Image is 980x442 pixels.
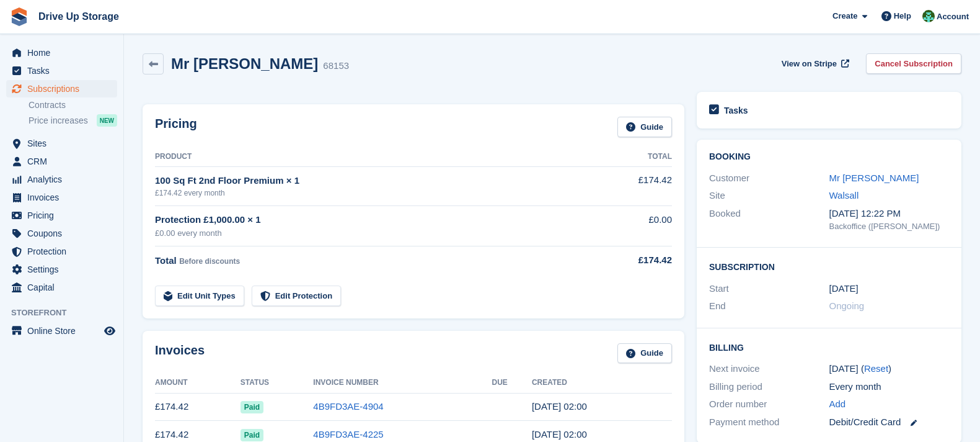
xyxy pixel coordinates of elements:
[27,153,102,170] span: CRM
[829,207,950,221] div: [DATE] 12:22 PM
[27,135,102,152] span: Sites
[155,213,593,227] div: Protection £1,000.00 × 1
[29,99,117,111] a: Contracts
[777,53,852,74] a: View on Stripe
[937,11,969,23] span: Account
[709,341,949,353] h2: Billing
[709,189,829,203] div: Site
[27,62,102,79] span: Tasks
[709,152,949,162] h2: Booking
[709,282,829,296] div: Start
[155,227,593,240] div: £0.00 every month
[10,7,29,26] img: stora-icon-8386f47178a22dfd0bd8f6a31ec36ba5ce8667c1dd55bd0f319d3a0aa187defe.svg
[593,206,672,246] td: £0.00
[829,282,859,296] time: 2025-01-28 01:00:00 UTC
[171,55,318,72] h2: Mr [PERSON_NAME]
[593,166,672,205] td: £174.42
[252,286,341,306] a: Edit Protection
[782,58,837,70] span: View on Stripe
[97,114,117,127] div: NEW
[155,373,241,393] th: Amount
[709,415,829,430] div: Payment method
[27,80,102,97] span: Subscriptions
[829,380,950,394] div: Every month
[492,373,532,393] th: Due
[6,171,117,188] a: menu
[709,397,829,412] div: Order number
[27,322,102,340] span: Online Store
[11,307,123,319] span: Storefront
[179,257,240,266] span: Before discounts
[6,62,117,79] a: menu
[709,299,829,313] div: End
[829,362,950,376] div: [DATE] ( )
[155,286,244,306] a: Edit Unit Types
[709,362,829,376] div: Next invoice
[241,429,263,441] span: Paid
[27,171,102,188] span: Analytics
[27,207,102,224] span: Pricing
[155,174,593,188] div: 100 Sq Ft 2nd Floor Premium × 1
[829,173,919,183] a: Mr [PERSON_NAME]
[27,243,102,260] span: Protection
[155,117,197,137] h2: Pricing
[532,373,672,393] th: Created
[866,53,961,74] a: Cancel Subscription
[27,261,102,278] span: Settings
[313,373,492,393] th: Invoice Number
[102,323,117,338] a: Preview store
[6,135,117,152] a: menu
[155,147,593,167] th: Product
[6,279,117,296] a: menu
[6,207,117,224] a: menu
[832,10,857,22] span: Create
[155,393,241,421] td: £174.42
[27,225,102,242] span: Coupons
[922,10,935,22] img: Camille
[617,117,672,137] a: Guide
[894,10,911,22] span: Help
[724,105,748,116] h2: Tasks
[6,243,117,260] a: menu
[33,6,124,27] a: Drive Up Storage
[6,44,117,61] a: menu
[323,59,349,73] div: 68153
[241,373,313,393] th: Status
[29,114,117,127] a: Price increases NEW
[829,220,950,233] div: Backoffice ([PERSON_NAME])
[6,322,117,340] a: menu
[829,415,950,430] div: Debit/Credit Card
[6,261,117,278] a: menu
[29,115,88,127] span: Price increases
[829,300,865,311] span: Ongoing
[532,401,587,412] time: 2025-09-28 01:00:40 UTC
[532,429,587,440] time: 2025-08-28 01:00:38 UTC
[593,147,672,167] th: Total
[313,429,383,440] a: 4B9FD3AE-4225
[6,225,117,242] a: menu
[241,401,263,413] span: Paid
[593,253,672,268] div: £174.42
[155,187,593,199] div: £174.42 every month
[709,171,829,186] div: Customer
[6,80,117,97] a: menu
[27,279,102,296] span: Capital
[864,363,888,374] a: Reset
[617,343,672,364] a: Guide
[27,189,102,206] span: Invoices
[6,189,117,206] a: menu
[709,260,949,273] h2: Subscription
[155,343,205,364] h2: Invoices
[313,401,383,412] a: 4B9FD3AE-4904
[829,190,859,201] a: Walsall
[709,380,829,394] div: Billing period
[27,44,102,61] span: Home
[709,207,829,233] div: Booked
[829,397,846,412] a: Add
[6,153,117,170] a: menu
[155,255,177,266] span: Total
